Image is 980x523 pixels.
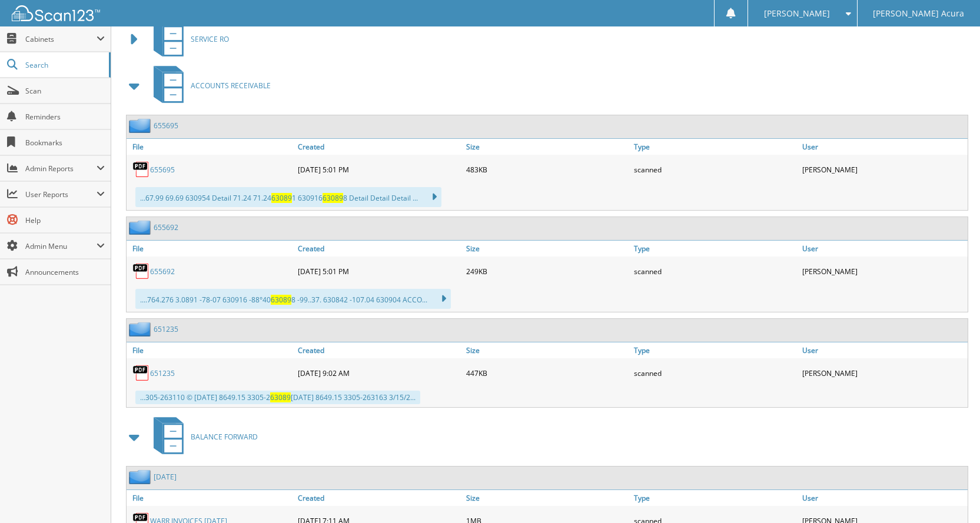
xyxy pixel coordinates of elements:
[799,259,968,283] div: [PERSON_NAME]
[463,361,632,385] div: 447KB
[270,392,291,402] span: 63089
[127,342,295,358] a: File
[150,165,175,175] a: 655695
[129,220,154,235] img: folder2.png
[295,241,463,256] a: Created
[295,490,463,506] a: Created
[132,161,150,178] img: PDF.png
[25,267,105,277] span: Announcements
[25,60,103,70] span: Search
[463,490,632,506] a: Size
[799,139,968,155] a: User
[323,193,343,203] span: 63089
[799,490,968,506] a: User
[295,361,463,385] div: [DATE] 9:02 AM
[631,342,799,358] a: Type
[295,139,463,155] a: Created
[154,222,178,232] a: 655692
[127,490,295,506] a: File
[631,139,799,155] a: Type
[25,189,97,199] span: User Reports
[132,262,150,280] img: PDF.png
[799,241,968,256] a: User
[135,289,451,309] div: ....764.276 3.0891 -78-07 630916 -88°40 8 -99..37. 630842 -107.04 630904 ACCO...
[135,187,441,207] div: ...67.99 69.69 630954 Detail 71.24 71.24 1 630916 8 Detail Detail Detail ...
[463,342,632,358] a: Size
[463,241,632,256] a: Size
[191,34,229,44] span: SERVICE RO
[295,259,463,283] div: [DATE] 5:01 PM
[135,391,420,404] div: ...305-263110 © [DATE] 8649.15 3305-2 [DATE] 8649.15 3305-263163 3/15/2...
[271,193,292,203] span: 63089
[147,414,258,460] a: BALANCE FORWARD
[25,164,97,174] span: Admin Reports
[295,342,463,358] a: Created
[154,121,178,131] a: 655695
[191,81,271,91] span: ACCOUNTS RECEIVABLE
[150,267,175,277] a: 655692
[191,432,258,442] span: BALANCE FORWARD
[12,5,100,21] img: scan123-logo-white.svg
[154,472,177,482] a: [DATE]
[25,34,97,44] span: Cabinets
[150,368,175,378] a: 651235
[463,259,632,283] div: 249KB
[631,361,799,385] div: scanned
[127,139,295,155] a: File
[129,322,154,337] img: folder2.png
[631,490,799,506] a: Type
[631,241,799,256] a: Type
[631,158,799,181] div: scanned
[764,10,830,17] span: [PERSON_NAME]
[631,259,799,283] div: scanned
[271,295,291,305] span: 63089
[154,324,178,334] a: 651235
[921,467,980,523] iframe: Chat Widget
[25,86,105,96] span: Scan
[25,215,105,225] span: Help
[799,342,968,358] a: User
[129,118,154,133] img: folder2.png
[873,10,964,17] span: [PERSON_NAME] Acura
[147,16,229,62] a: SERVICE RO
[295,158,463,181] div: [DATE] 5:01 PM
[25,112,105,122] span: Reminders
[463,158,632,181] div: 483KB
[129,469,154,484] img: folder2.png
[147,62,271,109] a: ACCOUNTS RECEIVABLE
[799,158,968,181] div: [PERSON_NAME]
[132,364,150,382] img: PDF.png
[127,241,295,256] a: File
[25,138,105,148] span: Bookmarks
[25,241,97,251] span: Admin Menu
[463,139,632,155] a: Size
[799,361,968,385] div: [PERSON_NAME]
